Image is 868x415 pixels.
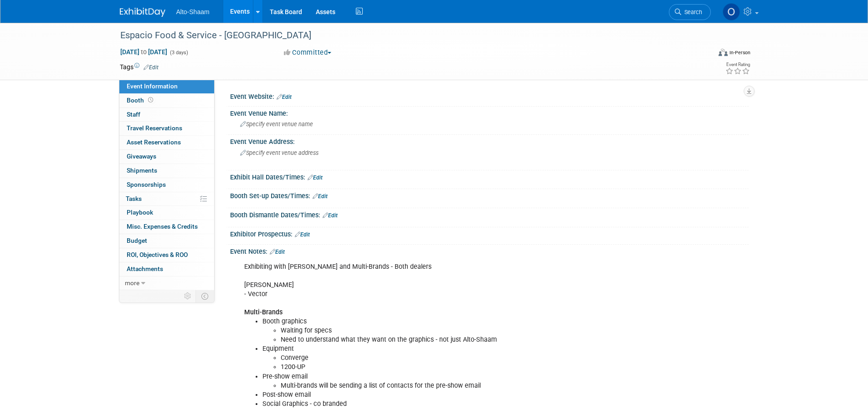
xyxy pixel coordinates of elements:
div: Event Rating [725,62,750,67]
span: Specify event venue name [240,121,313,128]
li: 1200-UP [281,363,643,372]
span: Specify event venue address [240,149,318,156]
li: Multi-brands will be sending a list of contacts for the pre-show email [281,381,643,390]
div: Event Website: [230,90,749,102]
span: Booth not reserved yet [146,97,155,103]
li: Waiting for specs [281,326,643,335]
span: Budget [127,237,147,244]
a: Edit [144,64,159,71]
a: Sponsorships [119,178,214,192]
a: Budget [119,234,214,248]
a: Edit [295,231,310,238]
div: Exhibit Hall Dates/Times: [230,170,749,182]
div: Event Venue Address: [230,135,749,146]
span: Shipments [127,167,157,174]
div: Exhibitor Prospectus: [230,227,749,239]
a: Shipments [119,164,214,178]
a: Edit [313,193,328,200]
a: Search [669,4,711,20]
span: ROI, Objectives & ROO [127,251,188,258]
div: Event Notes: [230,245,749,256]
li: Social Graphics - co branded [262,400,643,409]
div: In-Person [729,49,750,56]
a: Asset Reservations [119,136,214,149]
a: Playbook [119,206,214,220]
span: Travel Reservations [127,124,182,132]
b: Multi-Brands [244,308,282,316]
a: Staff [119,108,214,122]
span: Playbook [127,209,153,216]
span: Misc. Expenses & Credits [127,223,198,230]
a: Attachments [119,262,214,276]
a: ROI, Objectives & ROO [119,248,214,262]
span: more [125,279,139,287]
span: Alto-Shaam [176,8,210,15]
span: Staff [127,111,140,118]
td: Tags [120,62,159,72]
img: ExhibitDay [120,8,165,17]
span: Event Information [127,82,178,90]
a: Edit [323,212,338,219]
li: Post-show email [262,390,643,400]
span: Booth [127,97,155,104]
a: Booth [119,94,214,108]
div: Event Format [657,47,751,61]
li: Equipment [262,344,643,372]
img: Format-Inperson.png [719,49,728,56]
a: Edit [308,174,323,181]
span: Asset Reservations [127,138,181,146]
span: Sponsorships [127,181,166,188]
li: Converge [281,354,643,363]
a: Travel Reservations [119,122,214,135]
div: Booth Dismantle Dates/Times: [230,208,749,220]
div: Event Venue Name: [230,107,749,118]
td: Toggle Event Tabs [195,290,214,302]
button: Committed [281,48,335,57]
a: Edit [277,94,292,100]
td: Personalize Event Tab Strip [180,290,196,302]
span: Search [681,9,702,15]
a: Edit [270,249,285,255]
span: Attachments [127,265,163,272]
img: Olivia Strasser [723,3,740,20]
a: Tasks [119,192,214,206]
a: Event Information [119,80,214,93]
span: to [139,48,148,56]
li: Pre-show email [262,372,643,390]
a: Giveaways [119,150,214,164]
span: [DATE] [DATE] [120,48,168,56]
span: (3 days) [169,50,188,56]
a: Misc. Expenses & Credits [119,220,214,234]
span: Giveaways [127,153,156,160]
div: Booth Set-up Dates/Times: [230,189,749,201]
span: Tasks [126,195,142,202]
li: Booth graphics [262,317,643,344]
li: Need to understand what they want on the graphics - not just Alto-Shaam [281,335,643,344]
a: more [119,277,214,290]
div: Espacio Food & Service - [GEOGRAPHIC_DATA] [117,27,697,44]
